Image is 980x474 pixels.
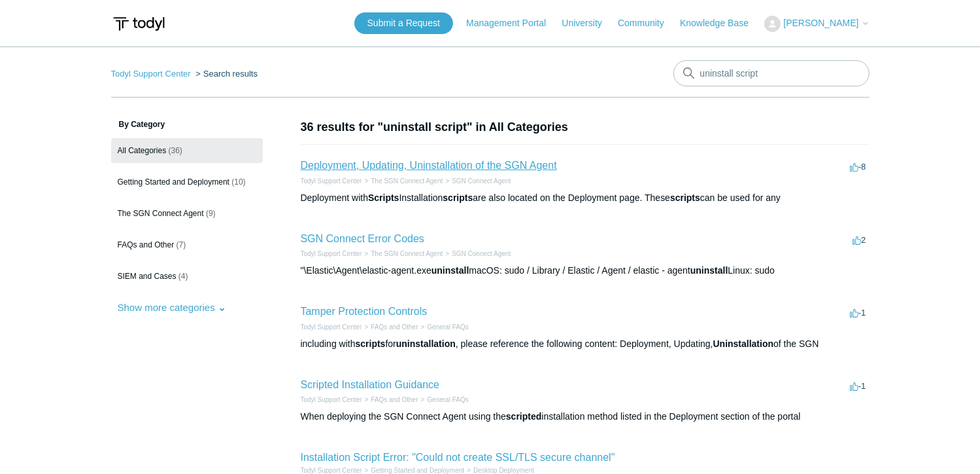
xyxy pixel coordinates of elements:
li: General FAQs [418,395,469,405]
li: Search results [193,69,258,79]
span: (10) [231,177,245,187]
li: FAQs and Other [362,395,418,405]
em: uninstallation [396,338,456,349]
span: -8 [850,162,866,172]
li: Todyl Support Center [301,249,362,259]
em: Uninstallation [713,338,774,349]
a: Todyl Support Center [301,396,362,403]
a: Knowledge Base [680,16,762,30]
li: General FAQs [418,322,469,332]
a: The SGN Connect Agent [371,177,443,185]
a: Deployment, Updating, Uninstallation of the SGN Agent [301,160,557,171]
em: scripts [670,192,700,203]
span: -1 [850,381,866,391]
a: SGN Connect Agent [452,250,511,257]
a: Todyl Support Center [301,250,362,257]
div: "\Elastic\Agent\elastic-agent.exe macOS: sudo / Library / Elastic / Agent / elastic - agent Linux... [301,264,870,278]
div: Deployment with Installation are also located on the Deployment page. These can be used for any [301,191,870,205]
em: scripted [506,411,541,422]
li: Todyl Support Center [111,69,194,79]
a: SGN Connect Error Codes [301,233,424,244]
img: Todyl Support Center Help Center home page [111,12,167,36]
a: All Categories (36) [111,138,263,163]
a: Community [618,16,677,30]
span: Getting Started and Deployment [118,177,229,187]
h3: By Category [111,119,263,130]
a: University [562,16,615,30]
div: including with for , please reference the following content: Deployment, Updating, of the SGN [301,337,870,351]
span: SIEM and Cases [118,272,177,281]
a: FAQs and Other [371,396,418,403]
span: (4) [178,272,188,281]
li: Todyl Support Center [301,395,362,405]
li: Todyl Support Center [301,176,362,186]
h1: 36 results for "uninstall script" in All Categories [301,119,870,136]
a: FAQs and Other [371,323,418,331]
em: uninstall [431,265,469,276]
span: -1 [850,308,866,318]
span: (7) [177,240,186,249]
em: uninstall [690,265,728,276]
a: The SGN Connect Agent [371,250,443,257]
a: Management Portal [466,16,559,30]
a: General FAQs [427,396,468,403]
em: scripts [443,192,473,203]
button: Show more categories [111,295,233,319]
a: The SGN Connect Agent (9) [111,201,263,226]
li: FAQs and Other [362,322,418,332]
em: Scripts [368,192,399,203]
li: Todyl Support Center [301,322,362,332]
span: 2 [853,235,866,245]
a: Installation Script Error: "Could not create SSL/TLS secure channel" [301,452,615,463]
span: FAQs and Other [118,240,175,249]
a: FAQs and Other (7) [111,232,263,257]
a: SIEM and Cases (4) [111,264,263,289]
a: Todyl Support Center [301,177,362,185]
a: Submit a Request [354,12,453,34]
a: Todyl Support Center [111,69,191,79]
li: SGN Connect Agent [443,176,511,186]
a: Scripted Installation Guidance [301,379,440,390]
span: (36) [169,146,182,155]
span: (9) [206,209,216,218]
span: The SGN Connect Agent [118,209,204,218]
li: SGN Connect Agent [443,249,511,259]
a: SGN Connect Agent [452,177,511,185]
a: Getting Started and Deployment [371,467,464,474]
a: Desktop Deployment [473,467,534,474]
span: All Categories [118,146,167,155]
li: The SGN Connect Agent [362,176,443,186]
li: The SGN Connect Agent [362,249,443,259]
em: scripts [356,338,386,349]
a: Getting Started and Deployment (10) [111,170,263,194]
a: Todyl Support Center [301,467,362,474]
span: [PERSON_NAME] [783,18,858,28]
button: [PERSON_NAME] [764,16,869,32]
a: Todyl Support Center [301,323,362,331]
input: Search [673,60,870,86]
a: General FAQs [427,323,468,331]
a: Tamper Protection Controls [301,306,428,317]
div: When deploying the SGN Connect Agent using the installation method listed in the Deployment secti... [301,410,870,424]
